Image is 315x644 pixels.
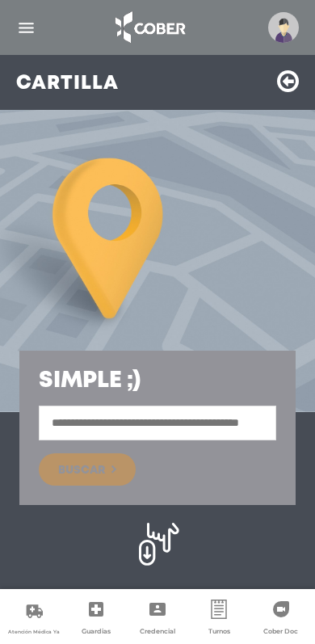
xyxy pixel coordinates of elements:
span: Credencial [140,625,175,640]
a: Atención Médica Ya [3,601,65,640]
span: Cober Doc [263,625,298,640]
h3: Simple ;) [39,370,276,393]
img: logo_cober_home-white.png [107,8,191,47]
img: profile-placeholder.svg [268,12,299,43]
span: Atención Médica Ya [8,626,60,641]
a: Cober Doc [250,600,312,641]
a: Guardias [65,600,126,641]
a: Credencial [127,600,188,641]
span: Buscar [58,465,105,476]
span: Turnos [208,625,230,640]
img: Cober_menu-lines-white.svg [16,18,36,38]
span: Guardias [82,625,111,640]
h3: Cartilla [16,75,119,93]
button: Buscar [39,453,136,486]
a: Turnos [188,600,250,641]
